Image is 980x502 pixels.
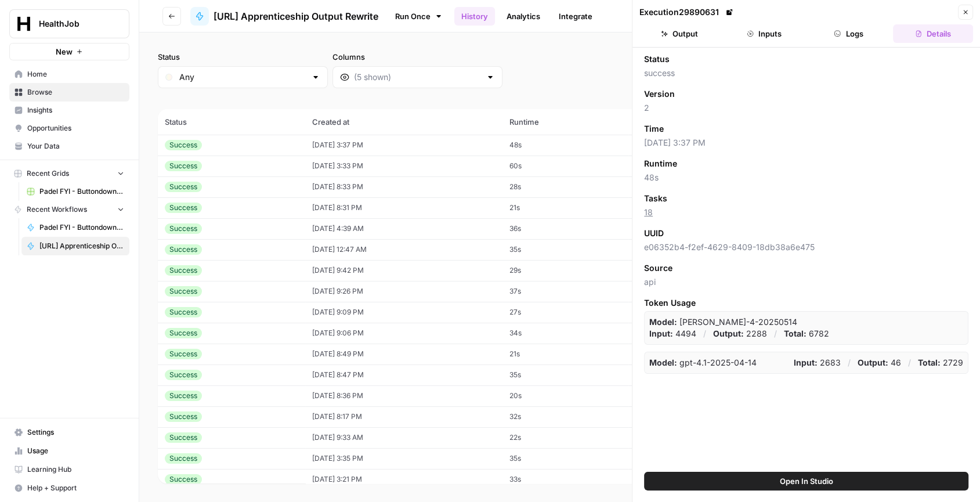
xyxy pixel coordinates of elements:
span: Settings [27,427,124,438]
span: Opportunities [27,123,124,133]
button: Logs [809,24,889,43]
th: Created at [305,109,502,135]
p: / [703,328,706,340]
td: [DATE] 3:21 PM [305,469,502,490]
p: 2683 [794,357,841,369]
button: Recent Workflows [9,201,129,218]
span: Open In Studio [780,475,833,487]
div: Success [165,328,202,338]
strong: Input: [649,328,673,338]
div: Success [165,265,202,276]
span: Token Usage [644,297,968,309]
td: [DATE] 9:42 PM [305,260,502,281]
p: / [908,357,911,369]
span: Help + Support [27,483,124,493]
td: [DATE] 8:17 PM [305,406,502,427]
span: Browse [27,87,124,97]
span: api [644,276,968,288]
td: 34s [502,323,628,344]
a: History [454,7,495,26]
td: [DATE] 8:47 PM [305,364,502,385]
span: HealthJob [39,18,109,30]
td: 36s [502,218,628,239]
td: [DATE] 3:33 PM [305,156,502,176]
a: [URL] Apprenticeship Output Rewrite [21,237,129,255]
a: Run Once [388,6,450,26]
button: Details [893,24,973,43]
label: Columns [332,51,502,63]
td: 29s [502,260,628,281]
a: Analytics [500,7,547,26]
td: 27s [502,302,628,323]
td: 35s [502,448,628,469]
div: Success [165,182,202,192]
a: Usage [9,442,129,460]
strong: Total: [918,357,941,367]
span: Usage [27,446,124,456]
span: Version [644,88,675,100]
a: Settings [9,423,129,442]
a: Padel FYI - Buttondown -Newsletter Generation Grid [21,182,129,201]
div: Success [165,391,202,401]
span: Tasks [644,193,667,204]
span: [URL] Apprenticeship Output Rewrite [214,9,378,23]
td: 33s [502,469,628,490]
button: Help + Support [9,479,129,497]
span: Recent Workflows [27,204,87,215]
td: 21s [502,344,628,364]
td: [DATE] 8:36 PM [305,385,502,406]
p: 6782 [784,328,829,340]
button: Output [639,24,719,43]
span: Runtime [644,158,677,169]
td: [DATE] 8:33 PM [305,176,502,197]
a: Your Data [9,137,129,156]
div: Success [165,432,202,443]
td: 35s [502,239,628,260]
div: Success [165,223,202,234]
button: New [9,43,129,60]
span: Home [27,69,124,80]
span: Status [644,53,670,65]
div: Success [165,474,202,485]
a: [URL] Apprenticeship Output Rewrite [190,7,378,26]
span: [DATE] 3:37 PM [644,137,968,149]
a: Home [9,65,129,84]
strong: Model: [649,357,677,367]
img: HealthJob Logo [13,13,34,34]
div: Success [165,203,202,213]
div: Success [165,161,202,171]
a: Browse [9,83,129,102]
a: Padel FYI - Buttondown -Newsletter Generation [21,218,129,237]
a: 18 [644,207,653,217]
a: Integrate [552,7,599,26]
strong: Model: [649,317,677,327]
strong: Input: [794,357,818,367]
span: UUID [644,227,664,239]
span: Padel FYI - Buttondown -Newsletter Generation Grid [39,186,124,197]
td: 21s [502,197,628,218]
p: 4494 [649,328,696,340]
button: Workspace: HealthJob [9,9,129,38]
span: 48s [644,172,968,183]
p: / [774,328,777,340]
strong: Total: [784,328,807,338]
p: 2288 [713,328,767,340]
input: Any [179,71,306,83]
p: gpt-4.1-2025-04-14 [649,357,757,369]
td: 48s [502,135,628,156]
span: Your Data [27,141,124,151]
td: [DATE] 9:09 PM [305,302,502,323]
td: 35s [502,364,628,385]
td: [DATE] 3:35 PM [305,448,502,469]
span: (21 records) [158,88,961,109]
strong: Output: [713,328,744,338]
div: Success [165,411,202,422]
td: [DATE] 3:37 PM [305,135,502,156]
td: [DATE] 9:06 PM [305,323,502,344]
button: Inputs [724,24,804,43]
span: 2 [644,102,968,114]
span: Padel FYI - Buttondown -Newsletter Generation [39,222,124,233]
p: claude-sonnet-4-20250514 [649,316,797,328]
th: Status [158,109,305,135]
span: Insights [27,105,124,115]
